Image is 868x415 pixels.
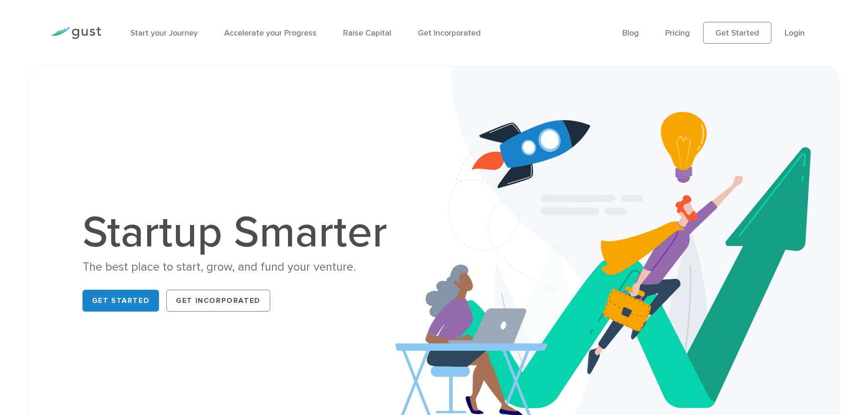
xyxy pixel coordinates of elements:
[50,27,101,39] img: Gust Logo
[418,28,481,38] a: Get Incorporated
[130,28,198,38] a: Start your Journey
[82,211,397,255] h1: Startup Smarter
[703,22,771,44] a: Get Started
[622,28,639,38] a: Blog
[785,28,805,38] a: Login
[224,28,317,38] a: Accelerate your Progress
[665,28,690,38] a: Pricing
[82,259,397,275] div: The best place to start, grow, and fund your venture.
[343,28,391,38] a: Raise Capital
[82,290,159,312] a: Get Started
[166,290,270,312] a: Get Incorporated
